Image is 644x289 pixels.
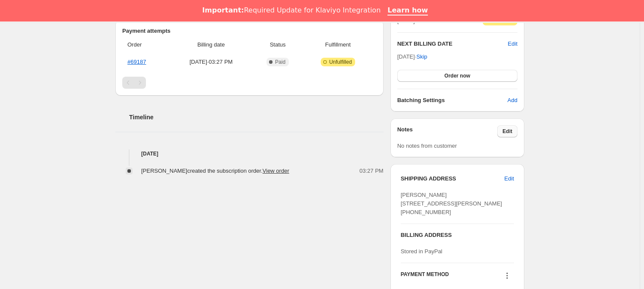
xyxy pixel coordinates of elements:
span: [DATE] · 03:27 PM [171,58,251,66]
span: Stored in PayPal [401,248,443,255]
h3: PAYMENT METHOD [401,271,449,283]
span: 03:27 PM [359,167,384,175]
span: Status [256,40,299,49]
h4: [DATE] [115,149,384,158]
h3: Notes [397,125,498,137]
button: Edit [508,40,517,48]
span: Add [508,96,517,105]
span: [PERSON_NAME] [STREET_ADDRESS][PERSON_NAME] [PHONE_NUMBER] [401,192,502,215]
button: Order now [397,70,517,82]
th: Order [122,35,169,54]
span: Paid [275,59,285,65]
h3: BILLING ADDRESS [401,231,514,239]
span: Unfulfilled [329,59,352,65]
h2: NEXT BILLING DATE [397,40,508,48]
a: Learn how [387,6,428,16]
span: Order now [444,72,470,79]
h2: Timeline [129,113,384,121]
h2: Payment attempts [122,27,377,35]
div: Required Update for Klaviyo Integration [202,6,381,15]
span: No notes from customer [397,143,457,149]
span: Edit [502,128,512,135]
nav: Pagination [122,77,377,89]
span: Fulfillment [304,40,371,49]
span: Edit [505,174,514,183]
h6: Batching Settings [397,96,508,105]
span: [PERSON_NAME] created the subscription order. [141,168,289,174]
button: Edit [499,172,519,186]
span: Skip [416,53,427,61]
span: [DATE] · [397,53,427,60]
button: Add [502,93,523,107]
a: #69187 [127,59,146,65]
b: Important: [202,6,244,14]
span: Billing date [171,40,251,49]
button: Skip [411,50,432,64]
h3: SHIPPING ADDRESS [401,174,505,183]
button: Edit [497,125,517,137]
a: View order [263,168,289,174]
